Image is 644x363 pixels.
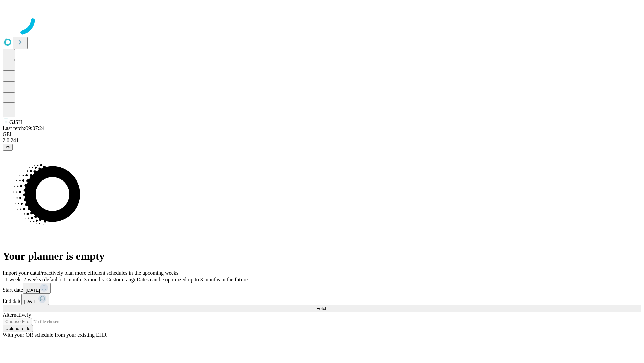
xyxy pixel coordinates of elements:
[3,250,641,263] h1: Your planner is empty
[23,283,51,294] button: [DATE]
[23,277,61,282] span: 2 weeks (default)
[3,144,13,151] button: @
[3,131,641,137] div: GEI
[3,294,641,305] div: End date
[21,294,49,305] button: [DATE]
[3,283,641,294] div: Start date
[3,125,45,131] span: Last fetch: 09:07:24
[316,306,327,311] span: Fetch
[3,137,641,144] div: 2.0.241
[39,270,180,276] span: Proactively plan more efficient schedules in the upcoming weeks.
[24,299,38,304] span: [DATE]
[5,145,10,150] span: @
[84,277,104,282] span: 3 months
[106,277,136,282] span: Custom range
[3,325,33,332] button: Upload a file
[3,305,641,312] button: Fetch
[3,312,31,318] span: Alternatively
[9,119,22,125] span: GJSH
[137,277,249,282] span: Dates can be optimized up to 3 months in the future.
[3,332,107,338] span: With your OR schedule from your existing EHR
[26,288,40,293] span: [DATE]
[63,277,81,282] span: 1 month
[5,277,21,282] span: 1 week
[3,270,39,276] span: Import your data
